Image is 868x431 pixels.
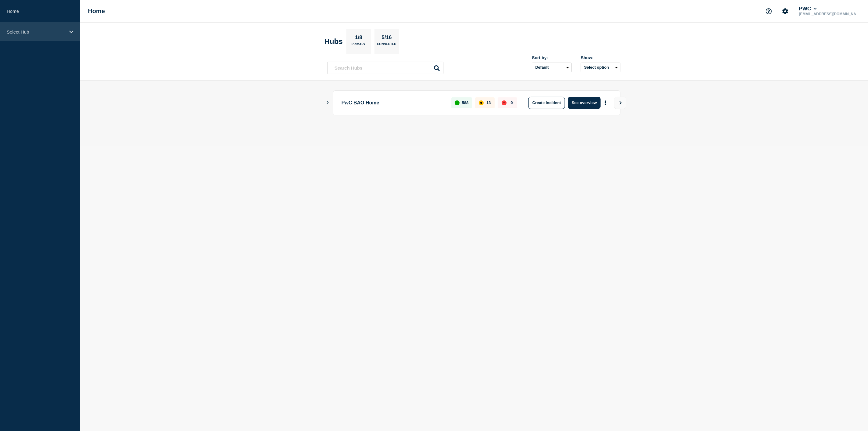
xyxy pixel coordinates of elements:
[377,42,396,49] p: Connected
[511,100,513,105] p: 0
[352,42,366,49] p: Primary
[342,97,444,109] p: PwC BAO Home
[528,97,565,109] button: Create incident
[798,6,818,12] button: PWC
[581,63,620,72] button: Select option
[324,37,343,46] h2: Hubs
[502,100,507,105] div: down
[7,29,65,34] p: Select Hub
[326,100,329,105] button: Show Connected Hubs
[798,12,861,16] p: [EMAIL_ADDRESS][DOMAIN_NAME]
[479,100,484,105] div: affected
[455,100,460,105] div: up
[614,97,626,109] button: View
[581,55,620,60] div: Show:
[353,34,365,42] p: 1/8
[532,63,572,72] select: Sort by
[779,5,792,18] button: Account settings
[568,97,600,109] button: See overview
[486,100,491,105] p: 13
[327,62,443,74] input: Search Hubs
[602,97,609,108] button: More actions
[88,8,105,15] h1: Home
[462,100,469,105] p: 588
[532,55,572,60] div: Sort by:
[762,5,775,18] button: Support
[379,34,394,42] p: 5/16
